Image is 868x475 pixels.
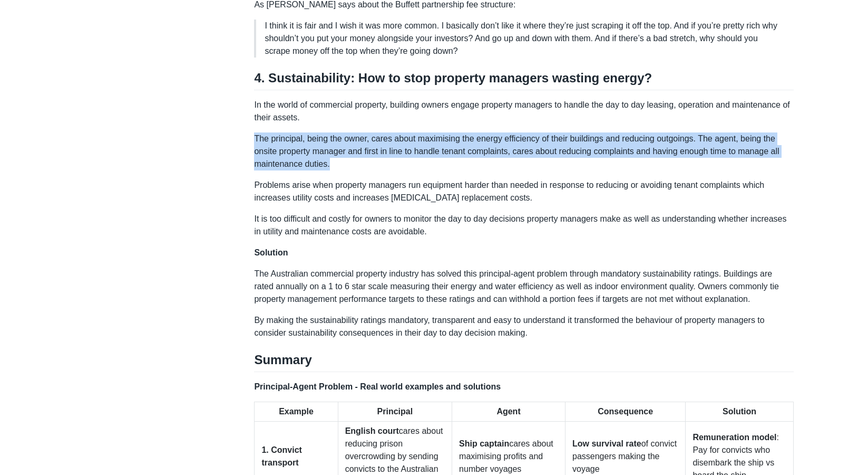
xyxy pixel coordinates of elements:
p: It is too difficult and costly for owners to monitor the day to day decisions property managers m... [254,213,793,238]
h2: Summary [254,352,793,372]
th: Consequence [565,402,686,421]
p: The Australian commercial property industry has solved this principal-agent problem through manda... [254,268,793,306]
strong: 1. Convict transport [261,445,301,467]
strong: Solution [254,248,288,257]
th: Agent [452,402,565,421]
h2: 4. Sustainability: How to stop property managers wasting energy? [254,70,793,90]
strong: Remuneration model [693,433,776,442]
strong: Low survival rate [572,439,641,448]
p: In the world of commercial property, building owners engage property managers to handle the day t... [254,99,793,124]
strong: English court [345,426,399,435]
p: I think it is fair and I wish it was more common. I basically don’t like it where they’re just sc... [265,20,785,58]
p: Problems arise when property managers run equipment harder than needed in response to reducing or... [254,179,793,204]
p: The principal, being the owner, cares about maximising the energy efficiency of their buildings a... [254,132,793,170]
strong: Principal-Agent Problem - Real world examples and solutions [254,382,501,391]
th: Example [255,402,338,421]
strong: Ship captain [459,439,509,448]
th: Principal [338,402,452,421]
th: Solution [686,402,793,421]
p: By making the sustainability ratings mandatory, transparent and easy to understand it transformed... [254,314,793,339]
